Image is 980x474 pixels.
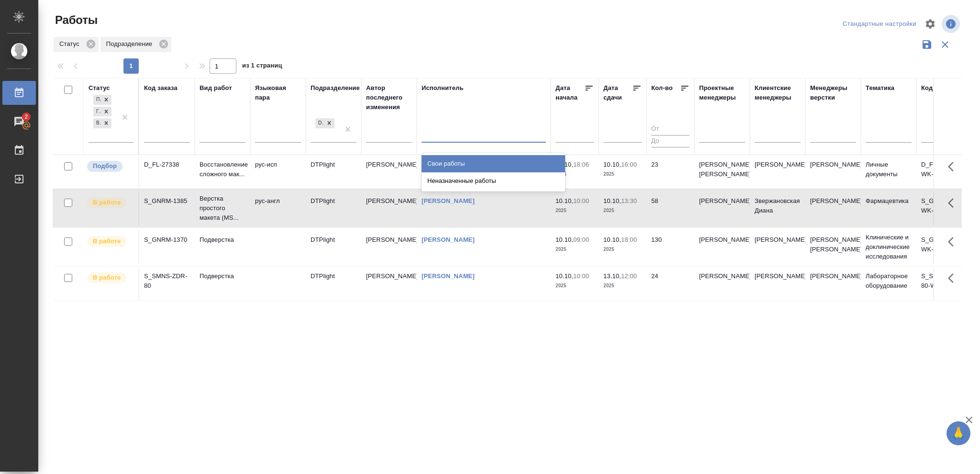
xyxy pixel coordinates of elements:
[366,83,412,112] div: Автор последнего изменения
[810,271,856,281] p: [PERSON_NAME]
[810,83,856,102] div: Менеджеры верстки
[200,235,245,245] p: Подверстка
[699,83,745,102] div: Проектные менеджеры
[810,196,856,206] p: [PERSON_NAME]
[54,37,99,52] div: Статус
[556,197,573,204] p: 10.10,
[306,230,361,264] td: DTPlight
[422,236,475,243] a: [PERSON_NAME]
[200,271,245,281] p: Подверстка
[916,267,972,300] td: S_SMNS-ZDR-80-WK-019
[556,236,573,243] p: 10.10,
[93,95,101,105] div: Подбор
[422,197,475,204] a: [PERSON_NAME]
[144,196,190,206] div: S_GNRM-1385
[755,83,801,102] div: Клиентские менеджеры
[573,272,589,280] p: 10:00
[866,160,912,179] p: Личные документы
[242,60,282,74] span: из 1 страниц
[916,155,972,189] td: D_FL-27338-WK-016
[556,272,573,280] p: 10.10,
[361,267,417,300] td: [PERSON_NAME]
[422,155,565,172] div: Свои работы
[918,35,936,54] button: Сохранить фильтры
[556,83,584,102] div: Дата начала
[919,12,942,35] span: Настроить таблицу
[810,160,856,169] p: [PERSON_NAME]
[621,272,637,280] p: 12:00
[93,273,121,282] p: В работе
[573,236,589,243] p: 09:00
[92,106,112,118] div: Подбор, Готов к работе, В работе
[942,155,965,178] button: Здесь прячутся важные кнопки
[144,235,190,245] div: S_GNRM-1370
[936,35,954,54] button: Сбросить фильтры
[646,267,694,300] td: 24
[810,235,856,254] p: [PERSON_NAME], [PERSON_NAME]
[699,160,745,179] p: [PERSON_NAME], [PERSON_NAME]
[866,271,912,291] p: Лабораторное оборудование
[866,196,912,206] p: Фармацевтика
[942,267,965,290] button: Здесь прячутся важные кнопки
[866,83,894,93] div: Тематика
[144,271,190,291] div: S_SMNS-ZDR-80
[840,17,919,32] div: split button
[250,192,306,225] td: рус-англ
[200,160,245,179] p: Восстановление сложного мак...
[646,192,694,225] td: 58
[93,198,121,207] p: В работе
[86,271,134,284] div: Исполнитель выполняет работу
[603,161,621,168] p: 10.10,
[92,117,112,129] div: Подбор, Готов к работе, В работе
[651,124,690,135] input: От
[59,39,83,49] p: Статус
[750,267,805,300] td: [PERSON_NAME]
[621,197,637,204] p: 13:30
[86,235,134,248] div: Исполнитель выполняет работу
[603,245,642,254] p: 2025
[750,155,805,189] td: [PERSON_NAME]
[603,281,642,291] p: 2025
[942,230,965,253] button: Здесь прячутся важные кнопки
[651,83,673,93] div: Кол-во
[694,230,750,264] td: [PERSON_NAME]
[866,233,912,261] p: Клинические и доклинические исследования
[361,230,417,264] td: [PERSON_NAME]
[315,118,324,128] div: DTPlight
[422,172,565,190] div: Неназначенные работы
[311,83,360,93] div: Подразделение
[750,192,805,225] td: Звержановская Диана
[603,206,642,215] p: 2025
[603,236,621,243] p: 10.10,
[694,192,750,225] td: [PERSON_NAME]
[947,421,970,445] button: 🙏
[314,117,335,129] div: DTPlight
[306,192,361,225] td: DTPlight
[646,230,694,264] td: 130
[651,135,690,147] input: До
[86,196,134,209] div: Исполнитель выполняет работу
[603,83,632,102] div: Дата сдачи
[621,161,637,168] p: 16:00
[603,169,642,179] p: 2025
[306,267,361,300] td: DTPlight
[556,245,594,254] p: 2025
[86,160,134,173] div: Можно подбирать исполнителей
[942,15,962,33] span: Посмотреть информацию
[200,194,245,223] p: Верстка простого макета (MS...
[694,267,750,300] td: [PERSON_NAME]
[422,272,475,280] a: [PERSON_NAME]
[19,112,33,122] span: 2
[144,160,190,169] div: D_FL-27338
[93,237,121,246] p: В работе
[93,161,117,171] p: Подбор
[603,272,621,280] p: 13.10,
[255,83,301,102] div: Языковая пара
[200,83,232,93] div: Вид работ
[93,107,101,117] div: Готов к работе
[621,236,637,243] p: 18:00
[573,197,589,204] p: 10:00
[2,110,36,134] a: 2
[106,39,156,49] p: Подразделение
[556,281,594,291] p: 2025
